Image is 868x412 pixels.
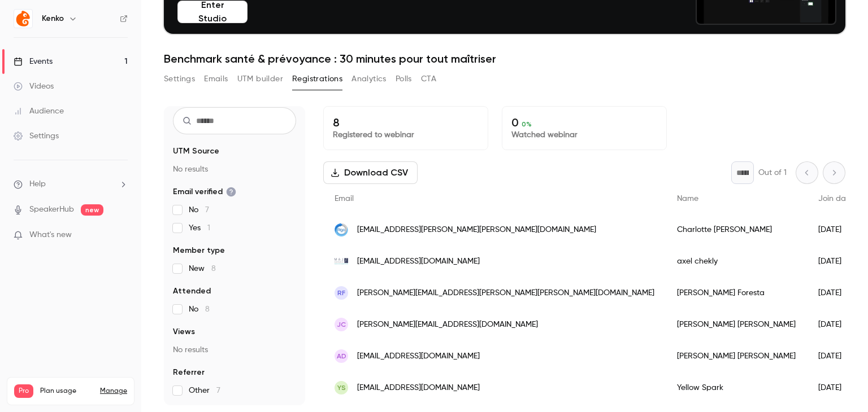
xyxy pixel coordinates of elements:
[818,195,853,203] span: Join date
[173,245,225,256] span: Member type
[173,146,219,157] span: UTM Source
[666,214,807,246] div: Charlotte [PERSON_NAME]
[40,387,93,396] span: Plan usage
[357,350,480,362] span: [EMAIL_ADDRESS][DOMAIN_NAME]
[337,351,346,361] span: AD
[323,161,418,184] button: Download CSV
[204,70,228,88] button: Emails
[173,344,296,356] p: No results
[333,129,479,141] p: Registered to webinar
[14,106,64,117] div: Audience
[357,382,480,394] span: [EMAIL_ADDRESS][DOMAIN_NAME]
[677,195,698,203] span: Name
[357,319,538,331] span: [PERSON_NAME][EMAIL_ADDRESS][DOMAIN_NAME]
[292,70,342,88] button: Registrations
[758,167,787,178] p: Out of 1
[666,309,807,340] div: [PERSON_NAME] [PERSON_NAME]
[189,204,209,216] span: No
[173,326,195,338] span: Views
[337,319,346,330] span: JC
[205,305,210,313] span: 8
[42,13,64,24] h6: Kenko
[337,288,345,298] span: RF
[211,265,216,273] span: 8
[357,287,654,299] span: [PERSON_NAME][EMAIL_ADDRESS][PERSON_NAME][PERSON_NAME][DOMAIN_NAME]
[114,230,128,240] iframe: Noticeable Trigger
[14,130,59,142] div: Settings
[189,263,216,274] span: New
[100,387,127,396] a: Manage
[173,286,211,297] span: Attended
[205,206,209,214] span: 7
[207,224,210,232] span: 1
[351,70,387,88] button: Analytics
[522,120,532,128] span: 0 %
[177,1,248,23] button: Enter Studio
[29,178,46,190] span: Help
[807,246,865,277] div: [DATE]
[511,129,657,141] p: Watched webinar
[666,277,807,309] div: [PERSON_NAME] Foresta
[14,384,33,398] span: Pro
[335,223,348,236] img: aiga.fr
[396,70,412,88] button: Polls
[81,204,103,216] span: new
[173,146,296,396] section: facet-groups
[173,164,296,175] p: No results
[164,52,845,65] h1: Benchmark santé & prévoyance : 30 minutes pour tout maîtriser
[335,255,348,268] img: majconseil.fr
[164,70,195,88] button: Settings
[189,304,210,315] span: No
[14,178,128,190] li: help-dropdown-opener
[421,70,436,88] button: CTA
[189,385,220,396] span: Other
[357,224,596,236] span: [EMAIL_ADDRESS][PERSON_NAME][PERSON_NAME][DOMAIN_NAME]
[335,195,354,203] span: Email
[29,204,74,216] a: SpeakerHub
[666,340,807,372] div: [PERSON_NAME] [PERSON_NAME]
[216,387,220,395] span: 7
[333,116,479,129] p: 8
[807,340,865,372] div: [DATE]
[807,214,865,246] div: [DATE]
[29,229,72,241] span: What's new
[357,256,480,268] span: [EMAIL_ADDRESS][DOMAIN_NAME]
[666,372,807,404] div: Yellow Spark
[807,277,865,309] div: [DATE]
[14,81,54,92] div: Videos
[337,383,346,393] span: YS
[666,246,807,277] div: axel chekly
[173,367,205,378] span: Referrer
[807,372,865,404] div: [DATE]
[511,116,657,129] p: 0
[807,309,865,340] div: [DATE]
[189,222,210,234] span: Yes
[237,70,283,88] button: UTM builder
[173,186,236,198] span: Email verified
[14,56,53,67] div: Events
[14,10,32,28] img: Kenko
